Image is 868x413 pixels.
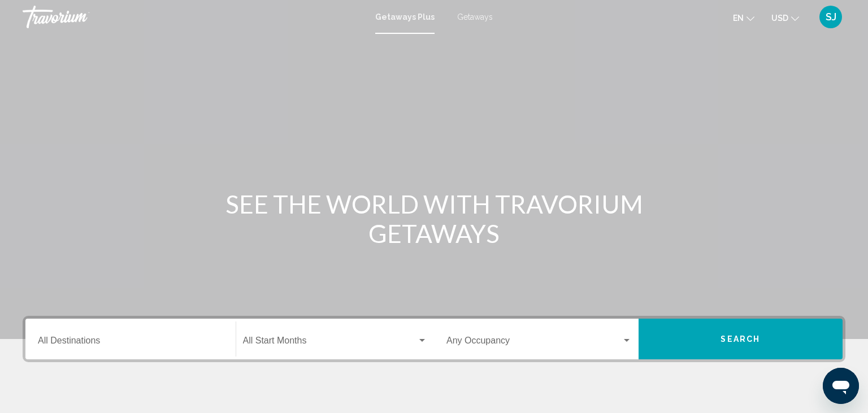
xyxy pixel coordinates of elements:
button: User Menu [816,5,845,29]
button: Search [639,319,843,359]
span: en [733,14,744,23]
a: Getaways Plus [375,12,435,21]
div: Search widget [25,319,843,359]
iframe: Button to launch messaging window [823,368,859,404]
span: Search [721,335,760,344]
button: Change language [733,10,754,26]
span: USD [771,14,788,23]
h1: SEE THE WORLD WITH TRAVORIUM GETAWAYS [222,189,646,248]
span: SJ [826,11,836,23]
a: Getaways [457,12,493,21]
button: Change currency [771,10,799,26]
a: Travorium [23,6,364,28]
